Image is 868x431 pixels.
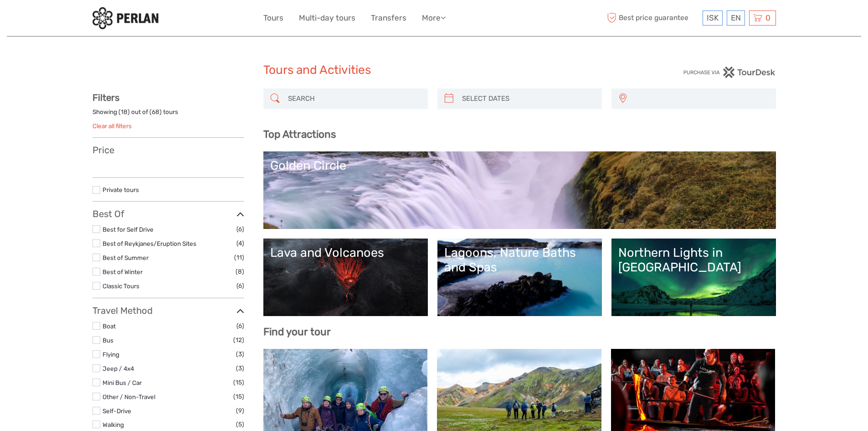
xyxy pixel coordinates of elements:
b: Top Attractions [263,128,336,140]
a: Other / Non-Travel [103,393,155,400]
span: (6) [236,321,244,331]
span: (8) [236,266,244,277]
div: Lava and Volcanoes [270,245,421,260]
a: Best of Summer [103,254,149,261]
a: Lagoons, Nature Baths and Spas [444,245,595,309]
h3: Travel Method [92,305,244,316]
span: (6) [236,280,244,291]
a: Best of Reykjanes/Eruption Sites [103,240,196,247]
a: Private tours [103,186,139,193]
img: PurchaseViaTourDesk.png [683,67,776,78]
span: (3) [236,349,244,359]
span: Best price guarantee [605,10,700,26]
span: (4) [236,238,244,249]
span: (6) [236,224,244,234]
a: Northern Lights in [GEOGRAPHIC_DATA] [618,245,769,309]
span: (3) [236,363,244,374]
a: Classic Tours [103,282,139,290]
a: Mini Bus / Car [103,379,142,386]
b: Find your tour [263,326,331,338]
a: Walking [103,421,124,428]
h1: Tours and Activities [263,63,605,78]
h3: Best Of [92,208,244,219]
div: Northern Lights in [GEOGRAPHIC_DATA] [618,245,769,275]
a: Multi-day tours [299,11,355,25]
span: (12) [233,335,244,345]
span: (15) [233,377,244,388]
strong: Filters [92,92,119,103]
a: Lava and Volcanoes [270,245,421,309]
a: Tours [263,11,283,25]
span: ISK [707,13,719,22]
a: Self-Drive [103,407,131,415]
div: Lagoons, Nature Baths and Spas [444,245,595,275]
label: 18 [121,108,128,116]
span: 0 [764,13,772,22]
a: Flying [103,351,119,358]
a: Clear all filters [92,122,132,130]
a: More [422,11,446,25]
a: Best of Winter [103,268,143,275]
a: Best for Self Drive [103,226,154,233]
div: Golden Circle [270,158,769,173]
input: SELECT DATES [458,91,597,107]
img: 288-6a22670a-0f57-43d8-a107-52fbc9b92f2c_logo_small.jpg [92,7,159,29]
a: Boat [103,322,116,330]
label: 68 [152,108,159,116]
h3: Price [92,145,244,156]
span: (5) [236,419,244,430]
span: (9) [236,405,244,416]
a: Golden Circle [270,158,769,222]
a: Jeep / 4x4 [103,365,134,372]
a: Transfers [371,11,406,25]
span: (15) [233,391,244,402]
div: EN [727,10,745,26]
input: SEARCH [284,91,423,107]
span: (11) [234,252,244,263]
div: Showing ( ) out of ( ) tours [92,108,244,122]
a: Bus [103,337,113,344]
